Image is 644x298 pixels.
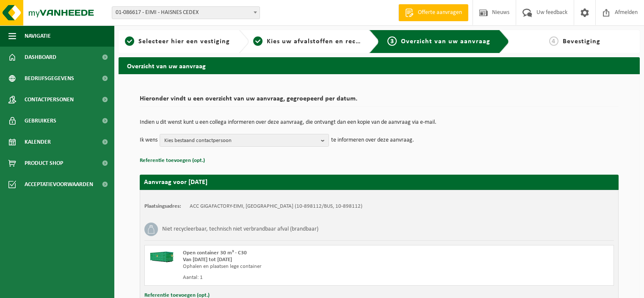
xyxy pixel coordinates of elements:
[125,36,134,46] span: 1
[25,47,56,68] span: Dashboard
[138,38,230,45] span: Selecteer hier een vestiging
[549,36,558,46] span: 4
[183,257,232,262] strong: Van [DATE] tot [DATE]
[190,203,362,210] td: ACC GIGAFACTORY-EIMI, [GEOGRAPHIC_DATA] (10-898112/BUS, 10-898112)
[144,179,207,186] strong: Aanvraag voor [DATE]
[398,4,468,21] a: Offerte aanvragen
[160,134,329,147] button: Kies bestaand contactpersoon
[416,8,464,17] span: Offerte aanvragen
[183,274,413,281] div: Aantal: 1
[25,25,51,47] span: Navigatie
[401,38,490,45] span: Overzicht van uw aanvraag
[140,95,619,107] h2: Hieronder vindt u een overzicht van uw aanvraag, gegroepeerd per datum.
[140,155,205,166] button: Referentie toevoegen (opt.)
[112,7,260,19] span: 01-086617 - EIMI - HAISNES CEDEX
[387,36,397,46] span: 3
[331,134,414,147] p: te informeren over deze aanvraag.
[140,120,619,125] p: Indien u dit wenst kunt u een collega informeren over deze aanvraag, die ontvangt dan een kopie v...
[162,223,318,236] h3: Niet recycleerbaar, technisch niet verbrandbaar afval (brandbaar)
[25,68,74,89] span: Bedrijfsgegevens
[149,250,174,262] img: HK-XC-30-GN-00.png
[25,110,56,131] span: Gebruikers
[112,6,260,19] span: 01-086617 - EIMI - HAISNES CEDEX
[123,36,232,47] a: 1Selecteer hier een vestiging
[563,38,600,45] span: Bevestiging
[253,36,263,46] span: 2
[183,263,413,270] div: Ophalen en plaatsen lege container
[164,134,318,147] span: Kies bestaand contactpersoon
[25,131,51,153] span: Kalender
[25,89,74,110] span: Contactpersonen
[119,57,640,74] h2: Overzicht van uw aanvraag
[25,153,63,174] span: Product Shop
[25,174,93,195] span: Acceptatievoorwaarden
[140,134,158,147] p: Ik wens
[267,38,383,45] span: Kies uw afvalstoffen en recipiënten
[144,203,181,209] strong: Plaatsingsadres:
[253,36,362,47] a: 2Kies uw afvalstoffen en recipiënten
[183,250,247,256] span: Open container 30 m³ - C30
